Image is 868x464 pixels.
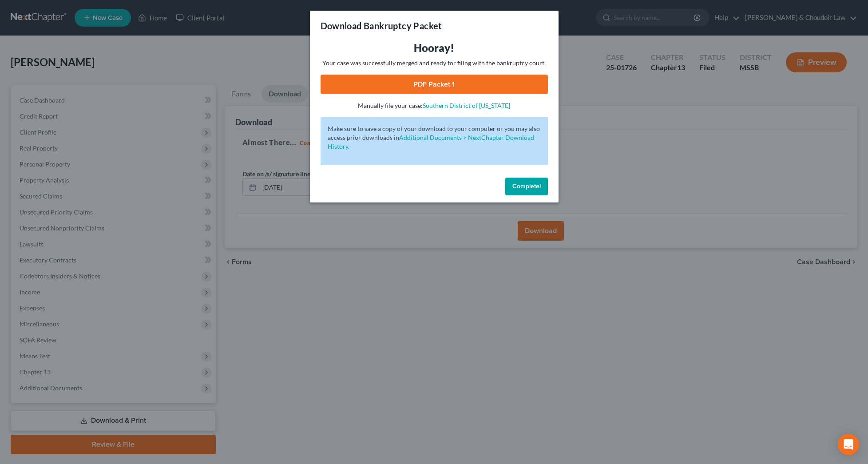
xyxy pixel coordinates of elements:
a: Additional Documents > NextChapter Download History. [328,134,534,150]
div: Open Intercom Messenger [838,434,859,455]
a: PDF Packet 1 [321,75,548,94]
h3: Hooray! [321,41,548,55]
button: Complete! [505,178,548,195]
span: Complete! [512,182,541,190]
p: Your case was successfully merged and ready for filing with the bankruptcy court. [321,59,548,67]
h3: Download Bankruptcy Packet [321,20,442,32]
a: Southern District of [US_STATE] [423,102,510,109]
p: Make sure to save a copy of your download to your computer or you may also access prior downloads in [328,124,541,151]
p: Manually file your case: [321,101,548,110]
